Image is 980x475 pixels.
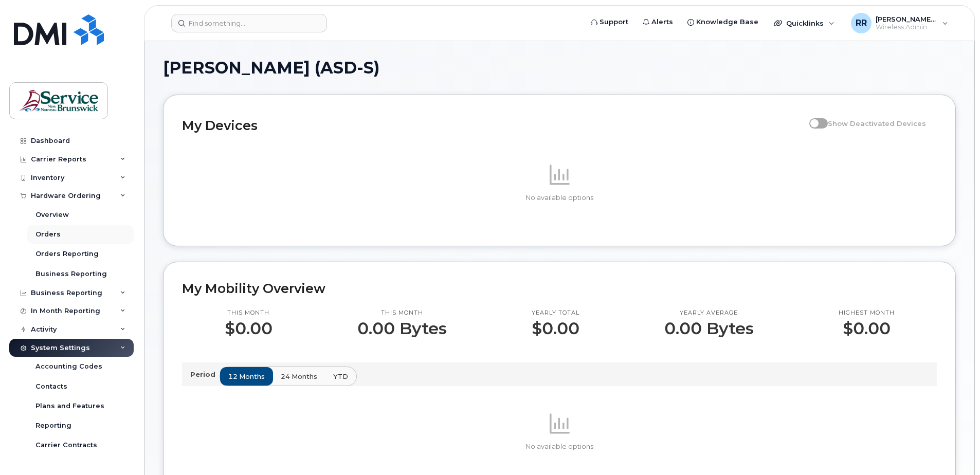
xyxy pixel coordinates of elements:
[163,60,379,76] span: [PERSON_NAME] (ASD-S)
[828,119,926,127] span: Show Deactivated Devices
[182,193,937,203] p: No available options
[532,319,579,338] p: $0.00
[225,319,273,338] p: $0.00
[809,114,818,122] input: Show Deactivated Devices
[333,372,348,381] span: YTD
[357,309,447,317] p: This month
[182,442,937,451] p: No available options
[281,372,317,381] span: 24 months
[839,309,895,317] p: Highest month
[182,118,804,133] h2: My Devices
[182,281,937,296] h2: My Mobility Overview
[357,319,447,338] p: 0.00 Bytes
[225,309,273,317] p: This month
[190,370,220,379] p: Period
[664,309,754,317] p: Yearly average
[839,319,895,338] p: $0.00
[664,319,754,338] p: 0.00 Bytes
[532,309,579,317] p: Yearly total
